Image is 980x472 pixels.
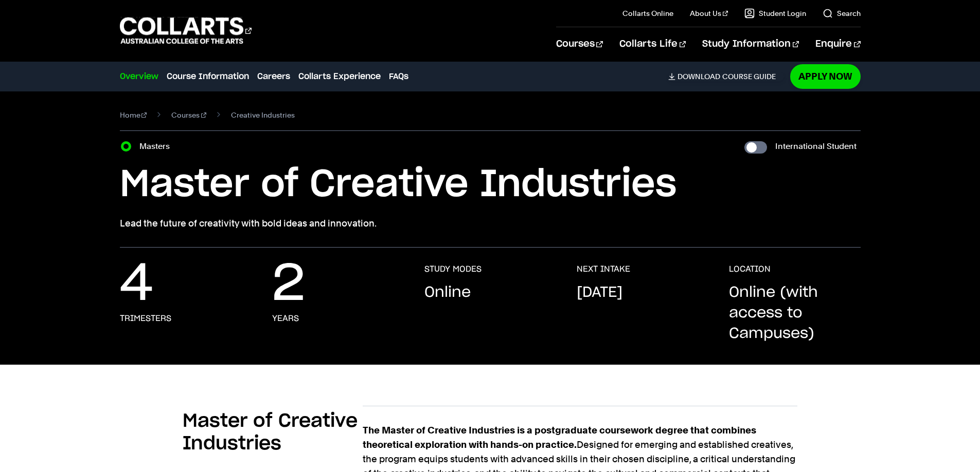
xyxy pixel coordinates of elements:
a: Collarts Online [622,8,673,18]
a: Courses [556,27,603,61]
span: Download [678,72,720,81]
a: Apply Now [790,64,861,88]
a: Study Information [702,27,799,61]
p: Online [424,282,471,303]
a: Search [823,8,861,18]
label: International Student [775,139,857,154]
p: 4 [120,264,153,305]
a: Collarts Life [619,27,686,61]
h3: NEXT INTAKE [577,264,630,274]
a: Careers [257,70,290,83]
h3: LOCATION [729,264,771,274]
a: Courses [171,108,206,122]
a: About Us [690,8,728,18]
a: Home [120,108,147,122]
h2: Master of Creative Industries [183,410,363,455]
div: Go to homepage [120,16,252,45]
p: Lead the future of creativity with bold ideas and innovation. [120,216,861,231]
h1: Master of Creative Industries [120,162,861,208]
span: Creative Industries [231,108,295,122]
h3: Years [272,313,299,324]
p: [DATE] [577,282,622,303]
a: Collarts Experience [298,70,381,83]
a: FAQs [389,70,408,83]
p: Online (with access to Campuses) [729,282,861,344]
h3: Trimesters [120,313,171,324]
a: Course Information [167,70,249,83]
a: DownloadCourse Guide [668,72,784,81]
p: 2 [272,264,305,305]
a: Overview [120,70,158,83]
a: Student Login [744,8,806,18]
strong: The Master of Creative Industries is a postgraduate coursework degree that combines theoretical e... [363,425,756,450]
label: Masters [139,139,176,154]
a: Enquire [815,27,860,61]
h3: STUDY MODES [424,264,482,274]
